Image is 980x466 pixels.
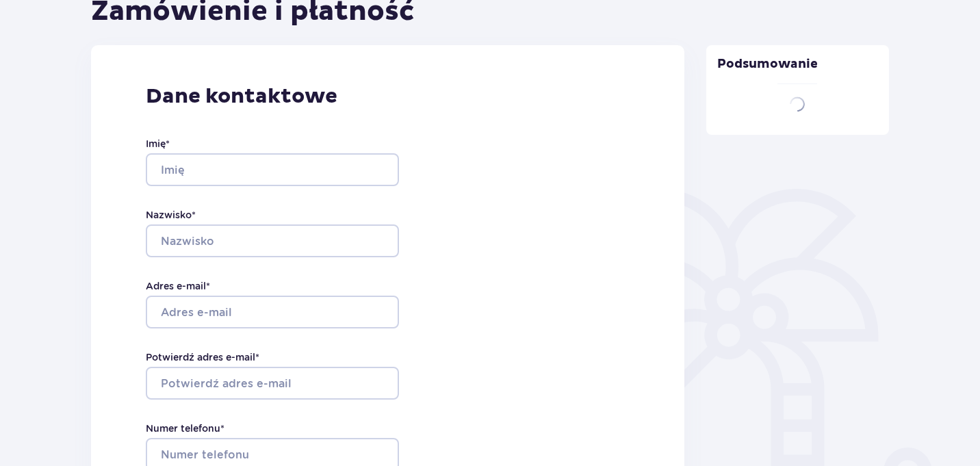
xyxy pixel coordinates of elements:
[146,224,399,257] input: Nazwisko
[146,279,210,293] label: Adres e-mail *
[146,208,196,222] label: Nazwisko *
[146,296,399,328] input: Adres e-mail
[146,422,224,435] label: Numer telefonu *
[146,367,399,400] input: Potwierdź adres e-mail
[706,56,890,83] p: Podsumowanie
[146,137,170,151] label: Imię *
[146,83,630,109] p: Dane kontaktowe
[785,92,810,116] img: loader
[146,350,259,364] label: Potwierdź adres e-mail *
[146,153,399,186] input: Imię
